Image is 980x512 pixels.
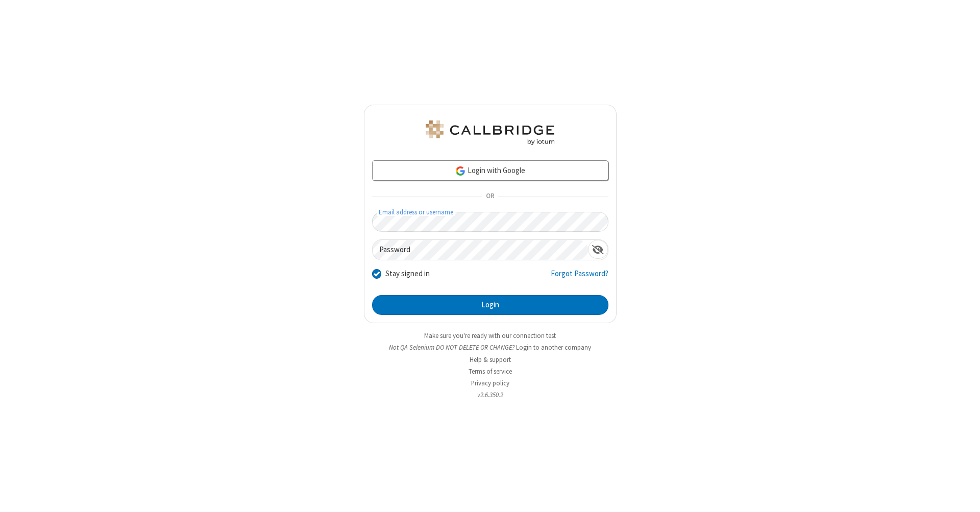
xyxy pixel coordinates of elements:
img: google-icon.png [455,165,466,177]
li: v2.6.350.2 [364,390,617,400]
a: Forgot Password? [551,268,608,287]
span: OR [482,189,498,204]
a: Privacy policy [471,379,509,387]
a: Make sure you're ready with our connection test [424,331,556,340]
input: Email address or username [372,212,608,232]
div: Show password [588,240,608,259]
a: Help & support [470,355,511,364]
a: Terms of service [469,367,512,376]
button: Login [372,295,608,315]
a: Login with Google [372,160,608,181]
img: QA Selenium DO NOT DELETE OR CHANGE [424,120,556,145]
button: Login to another company [516,343,591,352]
label: Stay signed in [385,268,430,280]
li: Not QA Selenium DO NOT DELETE OR CHANGE? [364,343,617,352]
input: Password [373,240,588,260]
